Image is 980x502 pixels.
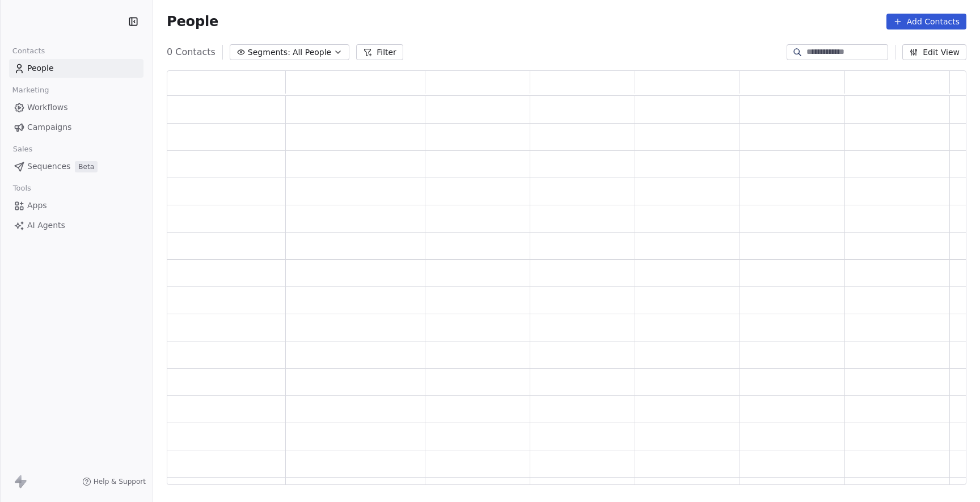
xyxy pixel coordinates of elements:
[7,43,50,60] span: Contacts
[27,161,70,172] span: Sequences
[27,200,47,212] span: Apps
[356,44,403,60] button: Filter
[248,47,290,58] span: Segments:
[75,161,98,172] span: Beta
[902,44,966,60] button: Edit View
[9,118,143,137] a: Campaigns
[27,121,71,133] span: Campaigns
[9,196,143,215] a: Apps
[27,102,68,113] span: Workflows
[9,98,143,117] a: Workflows
[94,477,146,486] span: Help & Support
[293,47,331,58] span: All People
[27,62,54,74] span: People
[27,220,65,231] span: AI Agents
[9,216,143,235] a: AI Agents
[167,45,216,59] span: 0 Contacts
[9,59,143,78] a: People
[167,13,218,30] span: People
[886,14,966,29] button: Add Contacts
[8,141,37,158] span: Sales
[7,82,54,99] span: Marketing
[82,477,146,486] a: Help & Support
[9,157,143,176] a: SequencesBeta
[8,180,36,197] span: Tools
